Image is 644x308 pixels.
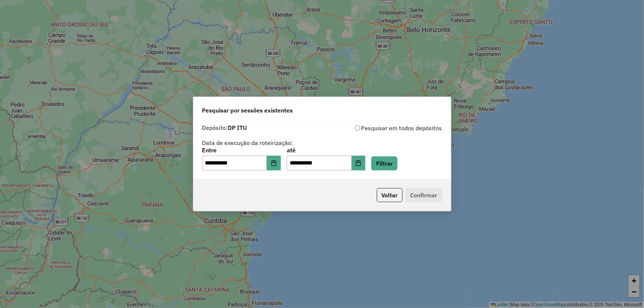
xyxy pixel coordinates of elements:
label: até [287,146,365,155]
div: Pesquisar em todos depósitos [322,124,442,132]
label: Entre [202,146,281,155]
label: Data de execução da roteirização: [202,138,293,147]
button: Voltar [377,188,403,202]
strong: DP ITU [228,124,247,131]
button: Choose Date [267,156,281,170]
button: Choose Date [352,156,366,170]
button: Filtrar [371,156,397,170]
label: Depósito: [202,123,247,132]
span: Pesquisar por sessões existentes [202,106,293,115]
